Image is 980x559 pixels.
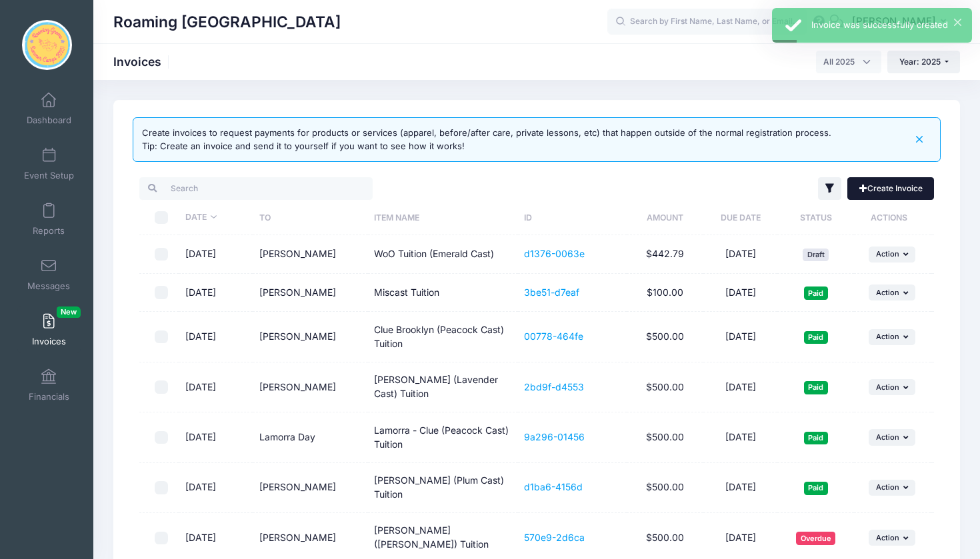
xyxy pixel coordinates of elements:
[804,286,828,299] span: Paid
[627,412,703,462] td: $500.00
[804,331,828,344] span: Paid
[179,200,253,235] th: Date: activate to sort column ascending
[703,412,778,462] td: [DATE]
[57,306,81,318] span: New
[887,51,960,73] button: Year: 2025
[876,432,899,442] span: Action
[869,480,915,496] button: Action
[524,431,585,442] a: 9a296-01456
[253,235,367,274] td: [PERSON_NAME]
[17,306,81,353] a: InvoicesNew
[368,274,518,312] td: Miscast Tuition
[32,336,66,347] span: Invoices
[876,482,899,492] span: Action
[869,329,915,345] button: Action
[17,196,81,243] a: Reports
[142,127,831,153] div: Create invoices to request payments for products or services (apparel, before/after care, private...
[139,177,373,200] input: Search
[811,19,961,32] div: Invoice was successfully created
[854,200,931,235] th: Actions
[524,286,579,298] a: 3be51-d7eaf
[703,362,778,412] td: [DATE]
[368,362,518,412] td: [PERSON_NAME] (Lavender Cast) Tuition
[27,115,71,126] span: Dashboard
[368,312,518,362] td: Clue Brooklyn (Peacock Cast) Tuition
[179,312,253,362] td: [DATE]
[627,463,703,513] td: $500.00
[869,284,915,300] button: Action
[876,533,899,542] span: Action
[804,381,828,394] span: Paid
[179,235,253,274] td: [DATE]
[607,9,807,35] input: Search by First Name, Last Name, or Email...
[22,20,72,70] img: Roaming Gnome Theatre
[627,274,703,312] td: $100.00
[804,482,828,494] span: Paid
[253,274,367,312] td: [PERSON_NAME]
[253,200,367,235] th: To: activate to sort column ascending
[869,429,915,445] button: Action
[524,381,584,392] a: 2bd9f-d4553
[33,225,65,237] span: Reports
[803,249,829,261] span: Draft
[17,251,81,298] a: Messages
[524,330,583,342] a: 00778-464fe
[368,463,518,513] td: [PERSON_NAME] (Plum Cast) Tuition
[869,530,915,546] button: Action
[899,57,941,67] span: Year: 2025
[703,200,778,235] th: Due Date: activate to sort column ascending
[253,463,367,513] td: [PERSON_NAME]
[876,382,899,392] span: Action
[253,362,367,412] td: [PERSON_NAME]
[703,312,778,362] td: [DATE]
[823,56,855,68] span: All 2025
[24,170,74,181] span: Event Setup
[524,532,585,543] a: 570e9-2d6ca
[876,288,899,297] span: Action
[368,412,518,462] td: Lamorra - Clue (Peacock Cast) Tuition
[627,312,703,362] td: $500.00
[703,463,778,513] td: [DATE]
[627,235,703,274] td: $442.79
[179,274,253,312] td: [DATE]
[17,85,81,132] a: Dashboard
[524,481,583,492] a: d1ba6-4156d
[847,177,934,200] a: Create Invoice
[703,274,778,312] td: [DATE]
[179,362,253,412] td: [DATE]
[179,412,253,462] td: [DATE]
[368,235,518,274] td: WoO Tuition (Emerald Cast)
[179,463,253,513] td: [DATE]
[816,51,881,73] span: All 2025
[253,312,367,362] td: [PERSON_NAME]
[627,200,703,235] th: Amount: activate to sort column ascending
[703,235,778,274] td: [DATE]
[876,249,899,259] span: Action
[627,362,703,412] td: $500.00
[368,200,518,235] th: Item Name: activate to sort column ascending
[518,200,627,235] th: ID: activate to sort column ascending
[17,141,81,187] a: Event Setup
[27,280,70,292] span: Messages
[253,412,367,462] td: Lamorra Day
[113,55,173,69] h1: Invoices
[17,362,81,408] a: Financials
[796,532,835,544] span: Overdue
[777,200,854,235] th: Status: activate to sort column ascending
[954,19,961,26] button: ×
[524,248,585,259] a: d1376-0063e
[804,432,828,444] span: Paid
[29,391,69,402] span: Financials
[113,7,341,37] h1: Roaming [GEOGRAPHIC_DATA]
[876,332,899,341] span: Action
[869,247,915,263] button: Action
[843,7,960,37] button: [PERSON_NAME]
[869,379,915,395] button: Action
